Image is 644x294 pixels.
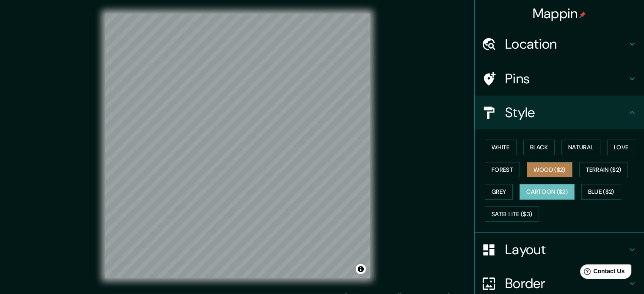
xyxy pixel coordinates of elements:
[475,96,644,129] div: Style
[505,275,627,292] h4: Border
[505,70,627,87] h4: Pins
[523,140,555,155] button: Black
[520,184,575,200] button: Cartoon ($2)
[505,36,627,52] h4: Location
[505,104,627,121] h4: Style
[607,140,635,155] button: Love
[579,162,628,178] button: Terrain ($2)
[561,140,600,155] button: Natural
[569,261,635,285] iframe: Help widget launcher
[485,162,520,178] button: Forest
[527,162,572,178] button: Wood ($2)
[356,264,366,274] button: Toggle attribution
[485,184,513,200] button: Grey
[475,62,644,96] div: Pins
[105,14,370,278] canvas: Map
[475,27,644,61] div: Location
[475,233,644,267] div: Layout
[505,241,627,258] h4: Layout
[485,206,539,222] button: Satellite ($3)
[485,140,517,155] button: White
[581,184,621,200] button: Blue ($2)
[533,5,586,22] h4: Mappin
[579,11,586,18] img: pin-icon.png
